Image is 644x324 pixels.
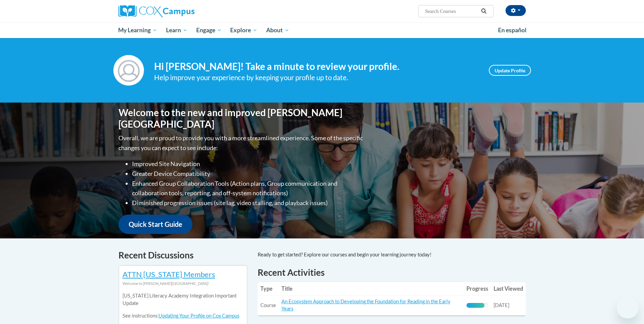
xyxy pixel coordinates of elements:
[118,5,195,17] img: Cox Campus
[424,7,479,15] input: Search Courses
[162,22,192,38] a: Learn
[266,26,289,34] span: About
[196,26,222,34] span: Engage
[154,61,479,72] h4: Hi [PERSON_NAME]! Take a minute to review your profile.
[617,297,639,319] iframe: Button to launch messaging window
[118,133,365,153] p: Overall, we are proud to provide you with a more streamlined experience. Some of the specific cha...
[166,26,187,34] span: Learn
[505,5,526,16] button: Account Settings
[123,312,243,320] p: See instructions:
[132,169,365,179] li: Greater Device Compatibility
[154,72,479,83] div: Help improve your experience by keeping your profile up to date.
[230,26,257,34] span: Explore
[464,282,491,295] th: Progress
[489,65,531,76] a: Update Profile
[479,7,489,15] button: Search
[123,270,215,279] a: ATTN [US_STATE] Members
[262,22,294,38] a: About
[118,26,157,34] span: My Learning
[132,198,365,208] li: Diminished progression issues (site lag, video stalling, and playback issues)
[123,292,243,307] p: [US_STATE] Literacy Academy Integration Important Update
[498,26,527,34] span: En español
[108,22,536,38] div: Main menu
[114,22,162,38] a: My Learning
[260,302,276,308] span: Course
[192,22,226,38] a: Engage
[494,302,509,308] span: [DATE]
[118,249,247,262] h4: Recent Discussions
[226,22,262,38] a: Explore
[466,303,484,308] div: Progress, %
[118,107,365,130] h1: Welcome to the new and improved [PERSON_NAME][GEOGRAPHIC_DATA]
[118,5,247,17] a: Cox Campus
[159,313,239,319] a: Updating Your Profile on Cox Campus
[279,282,464,295] th: Title
[491,282,526,295] th: Last Viewed
[494,23,531,37] a: En español
[258,266,526,278] h1: Recent Activities
[132,179,365,198] li: Enhanced Group Collaboration Tools (Action plans, Group communication and collaboration tools, re...
[281,299,450,311] a: An Ecosystem Approach to Developing the Foundation for Reading in the Early Years
[113,55,144,86] img: Profile Image
[132,159,365,169] li: Improved Site Navigation
[118,215,192,234] a: Quick Start Guide
[123,280,243,287] div: Welcome to [PERSON_NAME][GEOGRAPHIC_DATA]!
[258,282,279,295] th: Type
